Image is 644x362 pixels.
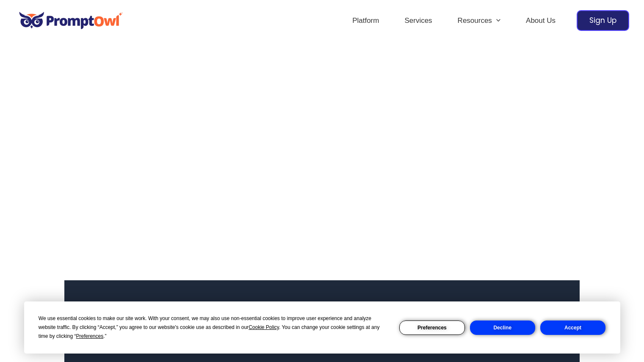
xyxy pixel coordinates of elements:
span: Menu Toggle [492,6,500,36]
a: Services [392,6,445,36]
div: Cookie Consent Prompt [24,301,620,354]
a: ResourcesMenu Toggle [445,6,513,36]
img: promptowl.ai logo [15,6,127,35]
div: We use essential cookies to make our site work. With your consent, we may also use non-essential ... [39,314,389,341]
span: Preferences [76,333,104,339]
button: Accept [540,321,605,335]
button: Decline [470,321,535,335]
a: About Us [513,6,568,36]
button: Preferences [399,321,464,335]
a: Platform [340,6,392,36]
nav: Site Navigation: Header [340,6,568,36]
a: Sign Up [577,10,629,31]
span: Cookie Policy [249,324,279,330]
